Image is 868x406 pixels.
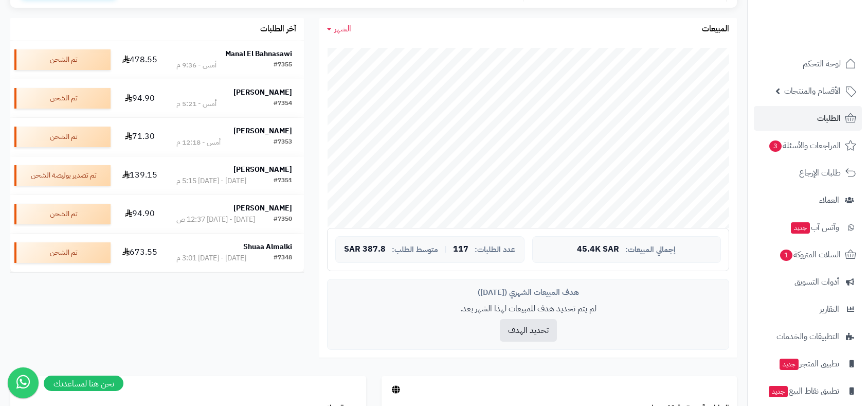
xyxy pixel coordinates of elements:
span: السلات المتروكة [779,248,841,262]
span: عدد الطلبات: [475,245,515,254]
div: هدف المبيعات الشهري ([DATE]) [335,287,721,298]
div: تم الشحن [14,127,111,147]
span: التقارير [820,302,839,316]
strong: Shuaa Almalki [243,241,292,252]
div: [DATE] - [DATE] 3:01 م [176,253,246,263]
div: أمس - 12:18 م [176,137,221,148]
td: 94.90 [115,195,165,233]
div: أمس - 9:36 م [176,60,216,70]
td: 94.90 [115,79,165,117]
strong: [PERSON_NAME] [233,164,292,175]
span: طلبات الإرجاع [799,166,841,180]
span: | [444,245,447,253]
span: التطبيقات والخدمات [776,329,839,344]
div: [DATE] - [DATE] 12:37 ص [176,215,255,225]
span: المراجعات والأسئلة [768,138,841,153]
a: أدوات التسويق [754,270,862,294]
a: وآتس آبجديد [754,215,862,240]
div: [DATE] - [DATE] 5:15 م [176,176,246,186]
span: 3 [769,140,782,152]
div: #7351 [274,176,292,186]
td: 139.15 [115,156,165,195]
span: الطلبات [817,111,841,126]
div: #7354 [274,99,292,109]
p: لم يتم تحديد هدف للمبيعات لهذا الشهر بعد. [335,303,721,315]
a: المراجعات والأسئلة3 [754,133,862,158]
div: تم تصدير بوليصة الشحن [14,165,111,186]
span: الأقسام والمنتجات [784,84,841,98]
h3: المبيعات [702,25,729,34]
a: طلبات الإرجاع [754,161,862,185]
span: جديد [780,359,799,370]
span: متوسط الطلب: [392,245,438,254]
span: 387.8 SAR [344,245,386,254]
div: #7348 [274,253,292,263]
div: #7350 [274,215,292,225]
div: تم الشحن [14,204,111,224]
a: الشهر [327,23,351,35]
a: الطلبات [754,106,862,131]
td: 673.55 [115,234,165,272]
a: التطبيقات والخدمات [754,324,862,349]
button: تحديد الهدف [500,319,557,342]
span: الشهر [334,23,351,35]
h3: آخر الطلبات [260,25,296,34]
span: جديد [791,222,810,234]
strong: [PERSON_NAME] [233,87,292,98]
a: التقارير [754,297,862,322]
a: العملاء [754,188,862,213]
strong: [PERSON_NAME] [233,126,292,136]
a: السلات المتروكة1 [754,242,862,267]
span: 45.4K SAR [577,245,619,254]
div: #7355 [274,60,292,70]
td: 71.30 [115,118,165,156]
span: 1 [780,249,793,261]
div: تم الشحن [14,49,111,70]
span: تطبيق المتجر [779,357,839,371]
span: أدوات التسويق [794,275,839,289]
img: logo-2.png [798,10,858,31]
td: 478.55 [115,41,165,79]
span: وآتس آب [790,220,839,235]
strong: [PERSON_NAME] [233,203,292,214]
a: تطبيق المتجرجديد [754,351,862,376]
strong: Manal El Bahnasawi [225,48,292,59]
span: العملاء [819,193,839,207]
span: إجمالي المبيعات: [625,245,676,254]
div: تم الشحن [14,242,111,263]
span: تطبيق نقاط البيع [768,384,839,398]
div: تم الشحن [14,88,111,109]
a: لوحة التحكم [754,51,862,76]
div: أمس - 5:21 م [176,99,216,109]
div: #7353 [274,137,292,148]
span: جديد [769,386,788,397]
a: تطبيق نقاط البيعجديد [754,379,862,403]
span: 117 [453,245,468,254]
span: لوحة التحكم [803,57,841,71]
